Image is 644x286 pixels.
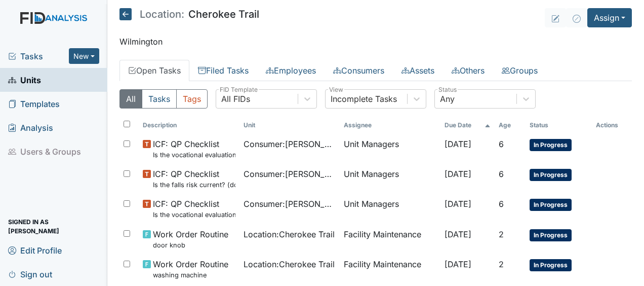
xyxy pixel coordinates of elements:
[153,180,235,190] small: Is the falls risk current? (document the date in the comment section)
[530,139,572,151] span: In Progress
[340,164,440,194] td: Unit Managers
[445,139,471,149] span: [DATE]
[119,35,632,48] p: Wilmington
[153,240,228,250] small: door knob
[499,139,504,149] span: 6
[69,48,99,64] button: New
[8,266,52,282] span: Sign out
[124,121,130,127] input: Toggle All Rows Selected
[142,89,177,109] button: Tasks
[8,120,53,135] span: Analysis
[176,89,208,109] button: Tags
[443,60,493,81] a: Others
[153,150,235,160] small: Is the vocational evaluation current? (document the date in the comment section)
[495,117,526,134] th: Toggle SortBy
[530,199,572,211] span: In Progress
[331,93,397,105] div: Incomplete Tasks
[244,198,336,210] span: Consumer : [PERSON_NAME]
[393,60,443,81] a: Assets
[526,117,592,134] th: Toggle SortBy
[221,93,250,105] div: All FIDs
[587,8,632,27] button: Assign
[153,210,235,220] small: Is the vocational evaluation current? (document the date in the comment section)
[153,228,228,250] span: Work Order Routine door knob
[257,60,325,81] a: Employees
[592,117,632,134] th: Actions
[153,270,228,280] small: washing machine
[440,93,455,105] div: Any
[340,224,440,254] td: Facility Maintenance
[153,168,235,190] span: ICF: QP Checklist Is the falls risk current? (document the date in the comment section)
[239,117,340,134] th: Toggle SortBy
[153,198,235,220] span: ICF: QP Checklist Is the vocational evaluation current? (document the date in the comment section)
[244,258,335,270] span: Location : Cherokee Trail
[119,8,259,20] h5: Cherokee Trail
[340,117,440,134] th: Assignee
[189,60,257,81] a: Filed Tasks
[140,9,184,19] span: Location:
[530,259,572,271] span: In Progress
[493,60,546,81] a: Groups
[244,138,336,150] span: Consumer : [PERSON_NAME]
[244,228,335,240] span: Location : Cherokee Trail
[119,89,208,109] div: Type filter
[530,229,572,241] span: In Progress
[440,117,495,134] th: Toggle SortBy
[530,169,572,181] span: In Progress
[325,60,393,81] a: Consumers
[8,219,99,234] span: Signed in as [PERSON_NAME]
[119,89,142,109] button: All
[499,259,504,269] span: 2
[445,199,471,209] span: [DATE]
[244,168,336,180] span: Consumer : [PERSON_NAME]
[8,72,41,88] span: Units
[340,134,440,164] td: Unit Managers
[139,117,239,134] th: Toggle SortBy
[340,254,440,284] td: Facility Maintenance
[119,60,189,81] a: Open Tasks
[445,229,471,239] span: [DATE]
[499,199,504,209] span: 6
[445,259,471,269] span: [DATE]
[8,50,69,62] a: Tasks
[8,96,60,112] span: Templates
[153,138,235,160] span: ICF: QP Checklist Is the vocational evaluation current? (document the date in the comment section)
[445,169,471,179] span: [DATE]
[499,169,504,179] span: 6
[340,194,440,224] td: Unit Managers
[153,258,228,280] span: Work Order Routine washing machine
[499,229,504,239] span: 2
[8,242,62,258] span: Edit Profile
